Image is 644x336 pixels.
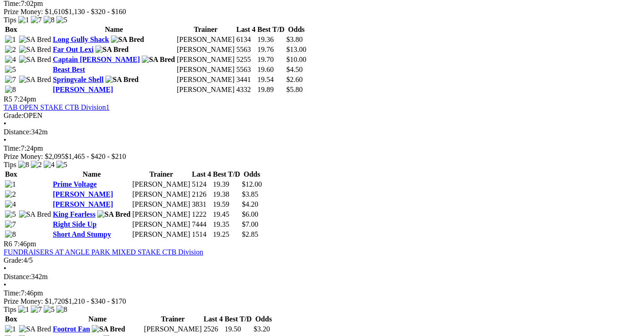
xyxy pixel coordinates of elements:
[213,210,241,219] td: 19.45
[53,86,113,93] a: [PERSON_NAME]
[176,25,235,34] th: Trainer
[236,45,256,54] td: 5563
[4,256,640,265] div: 4/5
[4,95,12,103] span: R5
[176,85,235,94] td: [PERSON_NAME]
[254,325,270,333] span: $3.20
[19,56,51,64] img: SA Bred
[5,76,16,84] img: 7
[144,325,202,334] td: [PERSON_NAME]
[213,180,241,189] td: 19.39
[176,35,235,44] td: [PERSON_NAME]
[213,170,241,179] th: Best T/D
[203,315,223,324] th: Last 4
[65,297,126,305] span: $1,210 - $340 - $170
[5,230,16,239] img: 8
[105,76,139,84] img: SA Bred
[286,86,303,93] span: $5.80
[53,230,111,238] a: Short And Stumpy
[53,56,140,63] a: Captain [PERSON_NAME]
[5,190,16,199] img: 2
[14,240,36,248] span: 7:46pm
[132,180,190,189] td: [PERSON_NAME]
[44,16,55,24] img: 8
[242,180,262,188] span: $12.00
[56,305,67,314] img: 8
[4,112,24,119] span: Grade:
[242,210,258,218] span: $6.00
[4,128,640,136] div: 342m
[191,180,211,189] td: 5124
[236,25,256,34] th: Last 4
[257,55,285,64] td: 19.70
[132,200,190,209] td: [PERSON_NAME]
[236,65,256,74] td: 5563
[242,200,258,208] span: $4.20
[111,36,144,44] img: SA Bred
[65,8,126,15] span: $1,130 - $320 - $160
[5,220,16,229] img: 7
[4,120,6,127] span: •
[132,190,190,199] td: [PERSON_NAME]
[176,55,235,64] td: [PERSON_NAME]
[4,112,640,120] div: OPEN
[286,46,306,53] span: $13.00
[4,16,16,24] span: Tips
[31,16,42,24] img: 7
[44,161,55,169] img: 4
[5,180,16,188] img: 1
[4,256,24,264] span: Grade:
[52,315,142,324] th: Name
[241,170,262,179] th: Odds
[4,8,640,16] div: Prize Money: $1,610
[213,230,241,239] td: 19.25
[92,325,125,333] img: SA Bred
[242,190,258,198] span: $3.85
[4,281,6,289] span: •
[5,86,16,94] img: 8
[224,315,252,324] th: Best T/D
[142,56,175,64] img: SA Bred
[4,289,640,297] div: 7:46pm
[257,35,285,44] td: 19.36
[191,200,211,209] td: 3831
[191,170,211,179] th: Last 4
[5,25,17,33] span: Box
[53,46,93,53] a: Far Out Lexi
[19,325,51,333] img: SA Bred
[4,273,640,281] div: 342m
[53,180,96,188] a: Prime Voltage
[286,66,303,73] span: $4.50
[5,210,16,219] img: 5
[236,35,256,44] td: 6134
[5,170,17,178] span: Box
[97,210,130,219] img: SA Bred
[4,128,31,136] span: Distance:
[5,66,16,74] img: 5
[52,170,131,179] th: Name
[52,25,175,34] th: Name
[242,220,258,228] span: $7.00
[132,210,190,219] td: [PERSON_NAME]
[4,153,640,161] div: Prize Money: $2,095
[31,305,42,314] img: 7
[18,161,29,169] img: 8
[5,56,16,64] img: 4
[56,16,67,24] img: 5
[286,36,303,43] span: $3.80
[286,25,307,34] th: Odds
[19,76,51,84] img: SA Bred
[4,144,21,152] span: Time:
[191,210,211,219] td: 1222
[257,45,285,54] td: 19.76
[191,220,211,229] td: 7444
[95,46,129,54] img: SA Bred
[257,85,285,94] td: 19.89
[236,75,256,84] td: 3441
[253,315,274,324] th: Odds
[5,315,17,323] span: Box
[53,36,109,43] a: Long Gully Shack
[53,66,85,73] a: Beast Best
[4,289,21,297] span: Time:
[236,55,256,64] td: 5255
